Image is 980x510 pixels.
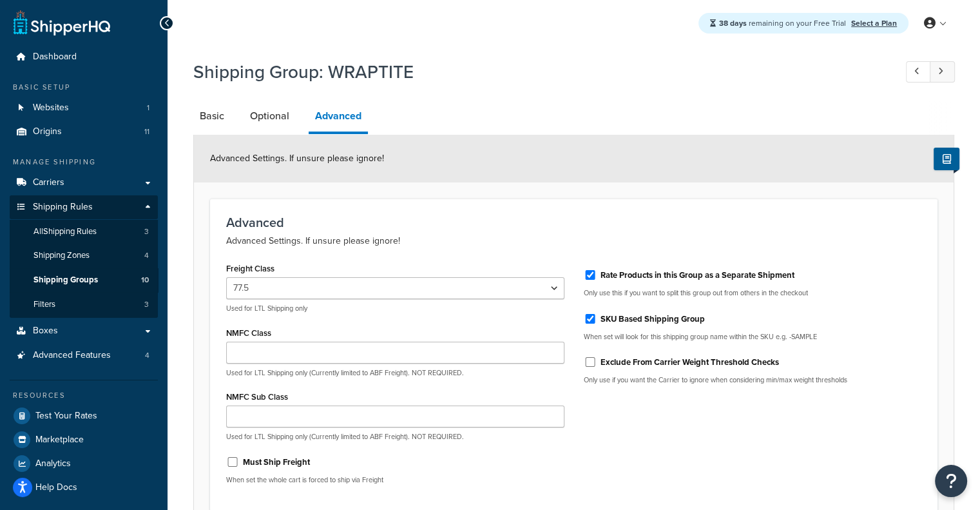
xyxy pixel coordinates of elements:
a: Boxes [10,319,158,343]
a: Shipping Groups10 [10,268,158,292]
a: Carriers [10,171,158,195]
a: Next Record [930,61,955,83]
span: Carriers [33,177,64,188]
span: Help Docs [35,482,77,493]
span: Shipping Zones [34,250,90,261]
span: Marketplace [35,435,84,446]
a: Shipping Zones4 [10,244,158,268]
span: Boxes [33,326,58,337]
span: Origins [33,126,62,137]
label: Freight Class [226,264,274,273]
span: Analytics [35,458,71,469]
a: Marketplace [10,428,158,451]
span: 4 [144,250,149,261]
a: AllShipping Rules3 [10,220,158,244]
a: Previous Record [906,61,931,83]
li: Origins [10,120,158,144]
p: Only use this if you want to split this group out from others in the checkout [584,288,922,298]
a: Dashboard [10,45,158,69]
label: Must Ship Freight [243,456,310,468]
span: remaining on your Free Trial [719,17,848,29]
strong: 38 days [719,17,747,29]
a: Websites1 [10,96,158,120]
p: Used for LTL Shipping only (Currently limited to ABF Freight). NOT REQUIRED. [226,368,564,378]
h1: Shipping Group: WRAPTITE [193,59,882,84]
li: Shipping Zones [10,244,158,268]
span: 3 [144,299,149,310]
span: Filters [34,299,55,310]
label: NMFC Class [226,328,271,338]
div: Basic Setup [10,82,158,93]
span: Websites [33,103,69,113]
label: SKU Based Shipping Group [600,313,705,325]
li: Websites [10,96,158,120]
span: 3 [144,226,149,237]
h3: Advanced [226,215,921,230]
span: Shipping Groups [34,275,98,286]
a: Help Docs [10,476,158,499]
div: Manage Shipping [10,157,158,168]
li: Advanced Features [10,344,158,368]
span: 11 [144,126,149,137]
span: 4 [145,350,149,361]
p: Only use if you want the Carrier to ignore when considering min/max weight thresholds [584,375,922,385]
label: Rate Products in this Group as a Separate Shipment [600,270,794,281]
li: Shipping Rules [10,195,158,318]
a: Origins11 [10,120,158,144]
label: NMFC Sub Class [226,392,288,402]
li: Filters [10,293,158,317]
div: Resources [10,390,158,401]
span: Test Your Rates [35,411,97,422]
label: Exclude From Carrier Weight Threshold Checks [600,357,779,368]
span: Shipping Rules [33,202,93,213]
a: Advanced Features4 [10,344,158,368]
span: 1 [147,103,149,113]
a: Optional [244,101,296,132]
button: Open Resource Center [935,465,967,497]
a: Shipping Rules [10,195,158,219]
a: Test Your Rates [10,404,158,427]
span: All Shipping Rules [34,226,97,237]
span: 10 [141,275,149,286]
p: When set the whole cart is forced to ship via Freight [226,475,564,485]
p: Used for LTL Shipping only [226,304,564,313]
button: Show Help Docs [934,148,959,170]
span: Dashboard [33,52,77,63]
a: Select a Plan [851,17,897,29]
p: Used for LTL Shipping only (Currently limited to ABF Freight). NOT REQUIRED. [226,432,564,442]
a: Filters3 [10,293,158,317]
li: Shipping Groups [10,268,158,292]
span: Advanced Features [33,350,111,361]
span: Advanced Settings. If unsure please ignore! [210,152,384,165]
a: Analytics [10,452,158,475]
a: Basic [193,101,231,132]
p: When set will look for this shipping group name within the SKU e.g. -SAMPLE [584,332,922,342]
p: Advanced Settings. If unsure please ignore! [226,233,921,249]
a: Advanced [309,101,368,134]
